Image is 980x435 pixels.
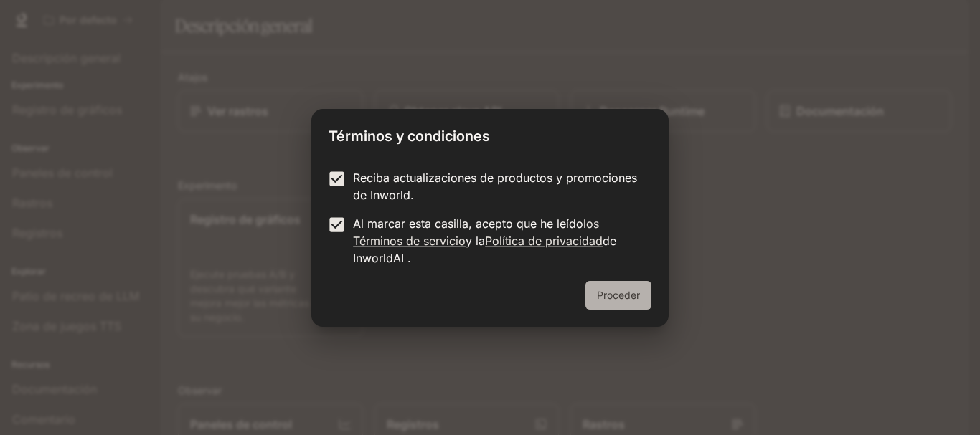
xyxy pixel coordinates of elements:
font: de InworldAI . [353,234,616,265]
font: Proceder [597,289,640,301]
font: Reciba actualizaciones de productos y promociones de Inworld. [353,171,637,202]
font: Al marcar esta casilla, acepto que he leído [353,216,583,231]
a: los Términos de servicio [353,216,599,248]
a: Política de privacidad [485,234,603,248]
font: y la [466,234,485,248]
font: Términos y condiciones [329,128,490,145]
button: Proceder [585,281,651,310]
